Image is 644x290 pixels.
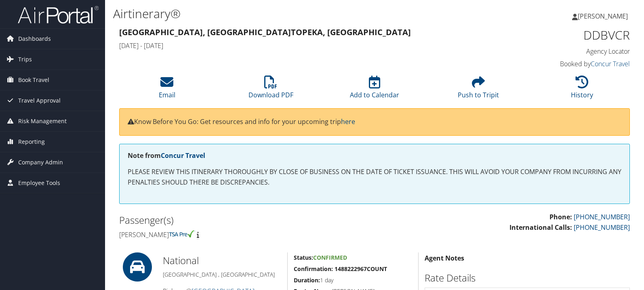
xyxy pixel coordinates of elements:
[313,254,347,261] span: Confirmed
[511,59,630,68] h4: Booked by
[128,117,621,127] p: Know Before You Go: Get resources and info for your upcoming trip
[425,254,464,263] strong: Agent Notes
[294,276,320,284] strong: Duration:
[169,230,195,237] img: tsa-precheck.png
[128,167,621,187] p: PLEASE REVIEW THIS ITINERARY THOROUGHLY BY CLOSE OF BUSINESS ON THE DATE OF TICKET ISSUANCE. THIS...
[509,223,572,232] strong: International Calls:
[119,27,411,38] strong: [GEOGRAPHIC_DATA], [GEOGRAPHIC_DATA] Topeka, [GEOGRAPHIC_DATA]
[350,80,399,99] a: Add to Calendar
[119,213,368,227] h2: Passenger(s)
[119,230,368,239] h4: [PERSON_NAME]
[294,265,387,273] strong: Confirmation: 1488222967COUNT
[18,173,60,193] span: Employee Tools
[511,47,630,56] h4: Agency Locator
[578,12,628,21] span: [PERSON_NAME]
[549,212,572,221] strong: Phone:
[113,5,462,22] h1: Airtinerary®
[128,151,205,160] strong: Note from
[18,152,63,172] span: Company Admin
[574,223,630,232] a: [PHONE_NUMBER]
[341,117,355,126] a: here
[18,49,32,69] span: Trips
[18,29,51,49] span: Dashboards
[511,27,630,44] h1: DDBVCR
[163,271,282,279] h5: [GEOGRAPHIC_DATA] , [GEOGRAPHIC_DATA]
[159,80,175,99] a: Email
[18,132,45,152] span: Reporting
[161,151,205,160] a: Concur Travel
[591,59,630,68] a: Concur Travel
[248,80,293,99] a: Download PDF
[119,41,499,50] h4: [DATE] - [DATE]
[18,5,99,24] img: airportal-logo.png
[425,271,630,285] h2: Rate Details
[574,212,630,221] a: [PHONE_NUMBER]
[163,254,282,267] h2: National
[294,254,313,261] strong: Status:
[18,90,61,111] span: Travel Approval
[294,276,412,284] h5: 1 day
[458,80,499,99] a: Push to Tripit
[571,80,593,99] a: History
[18,111,67,131] span: Risk Management
[572,4,636,28] a: [PERSON_NAME]
[18,70,49,90] span: Book Travel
